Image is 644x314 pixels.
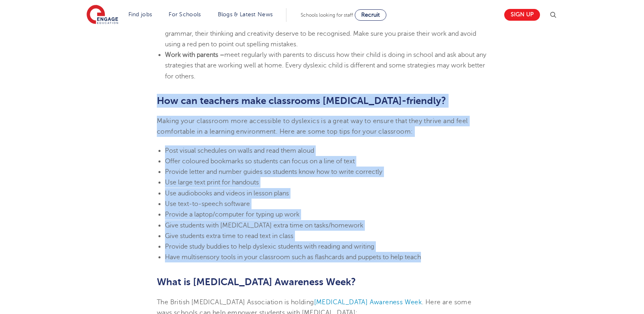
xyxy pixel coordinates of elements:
a: Sign up [504,9,540,21]
span: Post visual schedules on walls and read them aloud [165,147,314,154]
span: meet regularly with parents to discuss how their child is doing in school and ask about any strat... [165,51,486,80]
img: Engage Education [87,5,118,25]
span: Give students extra time to read text in class [165,232,293,240]
span: Offer coloured bookmarks so students can focus on a line of text [165,158,355,165]
a: Find jobs [128,11,152,17]
span: Provide a laptop/computer for typing up work [165,211,299,218]
span: Schools looking for staff [301,12,353,18]
span: Have multisensory tools in your classroom such as flashcards and puppets to help teach [165,253,421,261]
span: Provide letter and number guides so students know how to write correctly [165,168,382,175]
span: Use audiobooks and videos in lesson plans [165,190,289,197]
span: Use large text print for handouts [165,179,259,186]
a: For Schools [169,11,201,17]
span: Provide study buddies to help dyslexic students with reading and writing [165,243,374,250]
span: Making your classroom more accessible to dyslexics is a great way to ensure that they thrive and ... [157,117,468,135]
a: Recruit [355,9,386,21]
span: whilst dyslexic students may struggle with spelling and grammar, their thinking and creativity de... [165,19,476,48]
span: Use text-to-speech software [165,200,250,208]
b: What is [MEDICAL_DATA] Awareness Week? [157,276,356,288]
a: Blogs & Latest News [218,11,273,17]
b: How can teachers make classrooms [MEDICAL_DATA]-friendly? [157,95,446,106]
span: The British [MEDICAL_DATA] Association is holding [157,299,314,306]
b: Work with parents – [165,51,224,58]
span: Recruit [361,12,380,18]
span: Give students with [MEDICAL_DATA] extra time on tasks/homework [165,222,363,229]
a: [MEDICAL_DATA] Awareness Week [314,299,422,306]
